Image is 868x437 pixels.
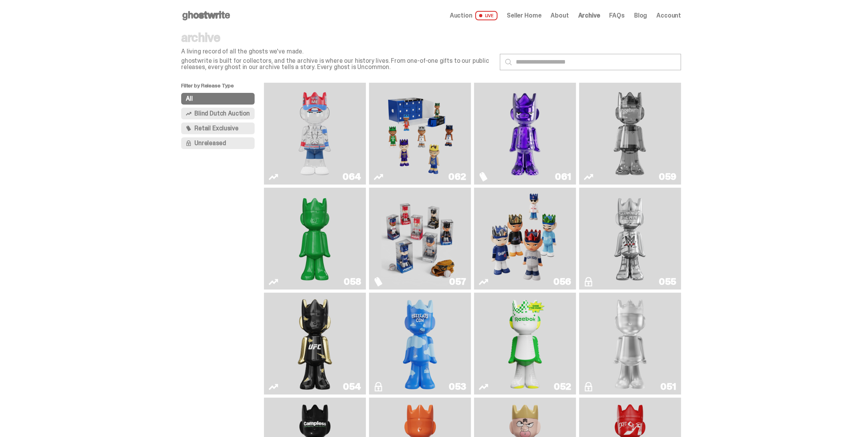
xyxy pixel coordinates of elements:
a: Fantasy [479,86,571,181]
a: Two [584,86,676,181]
a: Blog [634,12,647,19]
div: 064 [342,172,361,181]
img: Fantasy [487,86,563,181]
img: Game Face (2025) [381,86,458,181]
span: Retail Exclusive [194,125,238,131]
a: Game Face (2025) [479,191,571,286]
div: 058 [344,277,361,286]
div: 059 [659,172,676,181]
a: I Was There SummerSlam [584,191,676,286]
a: Seller Home [507,12,541,19]
button: All [181,93,255,105]
a: About [551,12,569,19]
a: Auction LIVE [450,11,497,20]
img: I Was There SummerSlam [592,191,668,286]
span: All [186,96,193,102]
img: Schrödinger's ghost: Sunday Green [276,191,353,286]
div: 054 [343,382,361,391]
a: ghooooost [374,296,466,391]
div: 062 [448,172,466,181]
div: 057 [449,277,466,286]
div: 061 [555,172,571,181]
a: You Can't See Me [269,86,361,181]
a: Ruby [269,296,361,391]
img: Court Victory [504,296,546,391]
img: Two [592,86,668,181]
a: Court Victory [479,296,571,391]
span: LIVE [475,11,497,20]
a: Game Face (2025) [374,191,466,286]
div: 055 [659,277,676,286]
span: Unreleased [194,140,226,146]
span: Auction [450,12,472,19]
img: Game Face (2025) [487,191,563,286]
div: 056 [553,277,571,286]
p: ghostwrite is built for collectors, and the archive is where our history lives. From one-of-one g... [181,58,494,70]
img: LLLoyalty [610,296,651,391]
a: Schrödinger's ghost: Sunday Green [269,191,361,286]
img: Game Face (2025) [381,191,458,286]
a: LLLoyalty [584,296,676,391]
div: 052 [554,382,571,391]
p: A living record of all the ghosts we've made. [181,48,494,55]
div: 051 [660,382,676,391]
span: Blind Dutch Auction [194,110,250,117]
div: 053 [449,382,466,391]
a: Account [656,12,681,19]
a: FAQs [609,12,624,19]
button: Unreleased [181,137,255,149]
img: Ruby [294,296,336,391]
button: Blind Dutch Auction [181,108,255,119]
p: Filter by Release Type [181,83,264,93]
a: Archive [578,12,600,19]
img: ghooooost [399,296,441,391]
a: Game Face (2025) [374,86,466,181]
button: Retail Exclusive [181,123,255,134]
p: archive [181,31,494,44]
img: You Can't See Me [276,86,353,181]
